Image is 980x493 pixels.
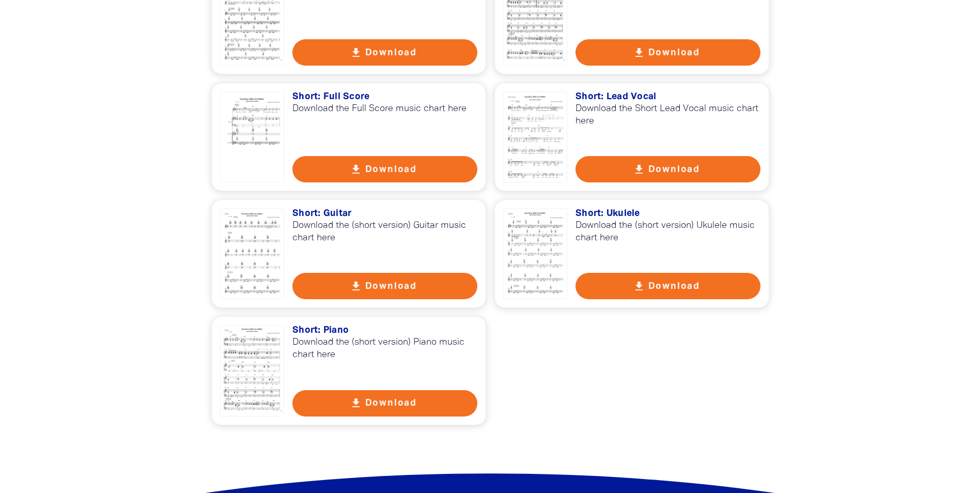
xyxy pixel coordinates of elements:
h3: Short: Piano [292,325,477,336]
h3: Short: Ukulele [575,208,760,220]
button: get_app Download [575,273,760,299]
h3: Short: Full Score [292,91,477,103]
h3: Short: Guitar [292,208,477,220]
i: get_app [350,47,362,59]
button: get_app Download [292,273,477,299]
button: get_app Download [292,39,477,66]
i: get_app [633,163,645,176]
i: get_app [633,47,645,59]
i: get_app [350,397,362,409]
i: get_app [633,280,645,292]
h3: Short: Lead Vocal [575,91,760,103]
i: get_app [350,163,362,176]
i: get_app [350,280,362,292]
button: get_app Download [575,39,760,66]
button: get_app Download [575,156,760,182]
button: get_app Download [292,156,477,182]
button: get_app Download [292,390,477,417]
